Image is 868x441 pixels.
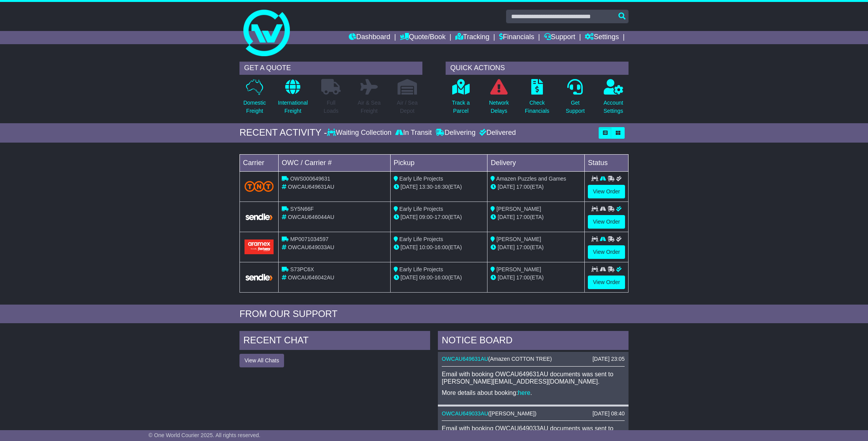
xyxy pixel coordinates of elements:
[393,129,434,137] div: In Transit
[588,276,625,289] a: View Order
[394,243,484,252] div: - (ETA)
[148,432,260,438] span: © One World Courier 2025. All rights reserved.
[498,214,515,220] span: [DATE]
[239,354,284,367] button: View All Chats
[455,31,489,44] a: Tracking
[239,308,629,320] div: FROM OUR SUPPORT
[288,274,334,281] span: OWCAU646042AU
[498,184,515,190] span: [DATE]
[243,79,266,119] a: DomesticFreight
[434,214,448,220] span: 17:00
[278,99,308,115] p: International Freight
[400,206,443,212] span: Early Life Projects
[477,129,516,137] div: Delivered
[499,31,534,44] a: Financials
[516,244,530,250] span: 17:00
[290,206,314,212] span: SY5N66F
[401,184,418,190] span: [DATE]
[451,79,470,119] a: Track aParcel
[490,410,535,417] span: [PERSON_NAME]
[390,154,487,171] td: Pickup
[442,389,625,396] p: More details about booking: .
[491,213,581,221] div: (ETA)
[496,206,541,212] span: [PERSON_NAME]
[277,79,308,119] a: InternationalFreight
[565,79,585,119] a: GetSupport
[434,129,477,137] div: Delivering
[585,31,619,44] a: Settings
[588,245,625,259] a: View Order
[288,184,334,190] span: OWCAU649631AU
[239,127,327,138] div: RECENT ACTIVITY -
[518,389,530,396] a: here
[525,79,550,119] a: CheckFinancials
[288,214,334,220] span: OWCAU646044AU
[394,183,484,191] div: - (ETA)
[585,154,629,171] td: Status
[394,274,484,282] div: - (ETA)
[419,274,433,281] span: 09:00
[434,244,448,250] span: 16:00
[394,213,484,221] div: - (ETA)
[400,176,443,182] span: Early Life Projects
[400,266,443,272] span: Early Life Projects
[397,99,418,115] p: Air / Sea Depot
[592,356,625,362] div: [DATE] 23:05
[243,99,266,115] p: Domestic Freight
[603,79,624,119] a: AccountSettings
[288,244,334,250] span: OWCAU649033AU
[446,62,629,75] div: QUICK ACTIONS
[496,176,567,182] span: Amazen Puzzles and Games
[239,331,430,352] div: RECENT CHAT
[240,154,279,171] td: Carrier
[419,244,433,250] span: 10:00
[442,410,488,417] a: OWCAU649033AU
[245,239,274,254] img: Aramex.png
[290,236,329,242] span: MP0071034597
[487,154,585,171] td: Delivery
[491,274,581,282] div: (ETA)
[588,215,625,229] a: View Order
[516,184,530,190] span: 17:00
[516,274,530,281] span: 17:00
[442,425,625,439] p: Email with booking OWCAU649033AU documents was sent to [PERSON_NAME][EMAIL_ADDRESS][DOMAIN_NAME].
[401,274,418,281] span: [DATE]
[490,356,550,362] span: Amazen COTTON TREE
[401,214,418,220] span: [DATE]
[290,266,314,272] span: S73PC6X
[245,273,274,281] img: GetCarrierServiceLogo
[245,181,274,191] img: TNT_Domestic.png
[496,236,541,242] span: [PERSON_NAME]
[491,183,581,191] div: (ETA)
[358,99,381,115] p: Air & Sea Freight
[442,370,625,385] p: Email with booking OWCAU649631AU documents was sent to [PERSON_NAME][EMAIL_ADDRESS][DOMAIN_NAME].
[452,99,470,115] p: Track a Parcel
[588,185,625,198] a: View Order
[592,410,625,417] div: [DATE] 08:40
[321,99,341,115] p: Full Loads
[442,410,625,417] div: ( )
[434,184,448,190] span: 16:30
[400,236,443,242] span: Early Life Projects
[419,184,433,190] span: 13:30
[349,31,390,44] a: Dashboard
[245,213,274,221] img: GetCarrierServiceLogo
[434,274,448,281] span: 16:00
[566,99,585,115] p: Get Support
[438,331,629,352] div: NOTICE BOARD
[498,244,515,250] span: [DATE]
[498,274,515,281] span: [DATE]
[419,214,433,220] span: 09:00
[401,244,418,250] span: [DATE]
[327,129,393,137] div: Waiting Collection
[489,79,509,119] a: NetworkDelays
[400,31,446,44] a: Quote/Book
[489,99,509,115] p: Network Delays
[516,214,530,220] span: 17:00
[442,356,488,362] a: OWCAU649631AU
[239,62,422,75] div: GET A QUOTE
[604,99,623,115] p: Account Settings
[496,266,541,272] span: [PERSON_NAME]
[279,154,391,171] td: OWC / Carrier #
[525,99,549,115] p: Check Financials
